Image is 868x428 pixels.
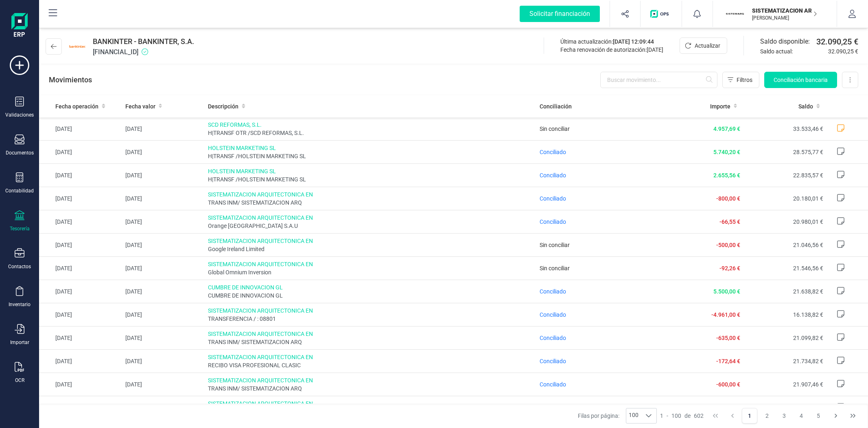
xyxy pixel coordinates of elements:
td: 21.099,82 € [743,327,826,350]
td: 28.575,77 € [743,141,826,164]
td: 20.180,01 € [743,187,826,210]
span: -635,00 € [716,335,740,341]
span: TRANS INM/ SISTEMATIZACION ARQ [208,338,533,346]
span: de [684,412,691,420]
span: Conciliado [540,218,566,225]
span: SISTEMATIZACION ARQUITECTONICA EN [208,307,533,315]
span: Conciliado [540,311,566,318]
span: Sin conciliar [540,126,570,132]
td: [DATE] [39,164,122,187]
td: [DATE] [122,164,205,187]
p: [PERSON_NAME] [752,15,817,21]
td: [DATE] [122,187,205,210]
td: [DATE] [39,187,122,210]
td: 21.046,56 € [743,234,826,257]
span: TRANS INM/ SISTEMATIZACION ARQ [208,199,533,207]
td: [DATE] [122,280,205,303]
span: Conciliado [540,195,566,202]
p: SISTEMATIZACION ARQUITECTONICA EN REFORMAS SL [752,7,817,15]
span: Conciliado [540,358,566,364]
span: Fecha operación [55,102,98,110]
td: [DATE] [122,350,205,373]
td: 21.907,46 € [743,373,826,396]
button: Actualizar [680,38,727,54]
span: Conciliado [540,172,566,179]
span: TRANSFERENCIA / : 08801 [208,315,533,323]
button: Filtros [722,72,759,88]
span: Sin conciliar [540,242,570,248]
td: [DATE] [39,350,122,373]
td: [DATE] [122,257,205,280]
span: -92,26 € [719,265,740,271]
td: [DATE] [122,303,205,327]
button: Conciliación bancaria [764,72,837,88]
button: Previous Page [725,408,740,424]
span: Sin conciliar [540,265,570,271]
span: 4.957,69 € [713,126,740,132]
div: Contactos [8,263,31,270]
td: 20.980,01 € [743,210,826,234]
span: HOLSTEIN MARKETING SL [208,144,533,152]
span: 100 [626,408,641,423]
span: SISTEMATIZACION ARQUITECTONICA EN [208,190,533,199]
span: Conciliación [540,102,572,110]
span: Global Omnium Inversion [208,268,533,276]
td: [DATE] [122,327,205,350]
td: 21.734,82 € [743,350,826,373]
div: Última actualización: [560,38,663,46]
td: [DATE] [39,303,122,327]
span: [FINANCIAL_ID] [93,47,194,57]
span: 602 [694,412,704,420]
td: [DATE] [39,373,122,396]
span: SISTEMATIZACION ARQUITECTONICA EN [208,330,533,338]
button: Last Page [845,408,861,424]
td: [DATE] [39,141,122,164]
span: 32.090,25 € [816,36,858,47]
div: Importar [10,339,29,346]
span: Conciliado [540,288,566,295]
div: Fecha renovación de autorización: [560,46,663,54]
span: SISTEMATIZACION ARQUITECTONICA EN [208,237,533,245]
span: -172,64 € [716,358,740,364]
p: Movimientos [49,74,92,86]
span: HOLSTEIN MARKETING SL [208,167,533,175]
td: [DATE] [39,117,122,141]
span: -500,00 € [716,242,740,248]
button: First Page [708,408,723,424]
div: Validaciones [5,112,34,118]
div: Solicitar financiación [520,6,600,22]
div: Documentos [6,150,34,156]
td: 22.835,57 € [743,164,826,187]
span: CUMBRE DE INNOVACION GL [208,291,533,300]
span: Orange [GEOGRAPHIC_DATA] S.A.U [208,222,533,230]
span: Google Ireland Limited [208,245,533,253]
span: 100 [671,412,681,420]
span: Conciliación bancaria [774,76,828,84]
div: - [660,412,704,420]
input: Buscar movimiento... [600,72,717,88]
td: [DATE] [122,373,205,396]
span: -66,55 € [719,218,740,225]
span: 2.655,56 € [713,172,740,179]
span: -600,00 € [716,381,740,388]
span: Actualizar [695,42,720,50]
td: [DATE] [39,280,122,303]
span: BANKINTER - BANKINTER, S.A. [93,36,194,47]
span: Saldo disponible: [760,37,813,46]
span: -4.961,00 € [711,311,740,318]
td: [DATE] [122,234,205,257]
td: [DATE] [39,210,122,234]
td: [DATE] [39,257,122,280]
div: Contabilidad [5,188,34,194]
span: TRANS INM/ SISTEMATIZACION ARQ [208,384,533,393]
img: SI [726,5,744,23]
span: H|TRANSF /HOLSTEIN MARKETING SL [208,152,533,160]
td: 22.507,46 € [743,396,826,419]
span: CUMBRE DE INNOVACION GL [208,283,533,291]
span: Filtros [737,76,752,84]
span: 32.090,25 € [828,47,858,55]
span: 5.740,20 € [713,149,740,155]
span: [DATE] 12:09:44 [613,38,654,45]
button: Page 3 [776,408,792,424]
div: OCR [15,377,24,384]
